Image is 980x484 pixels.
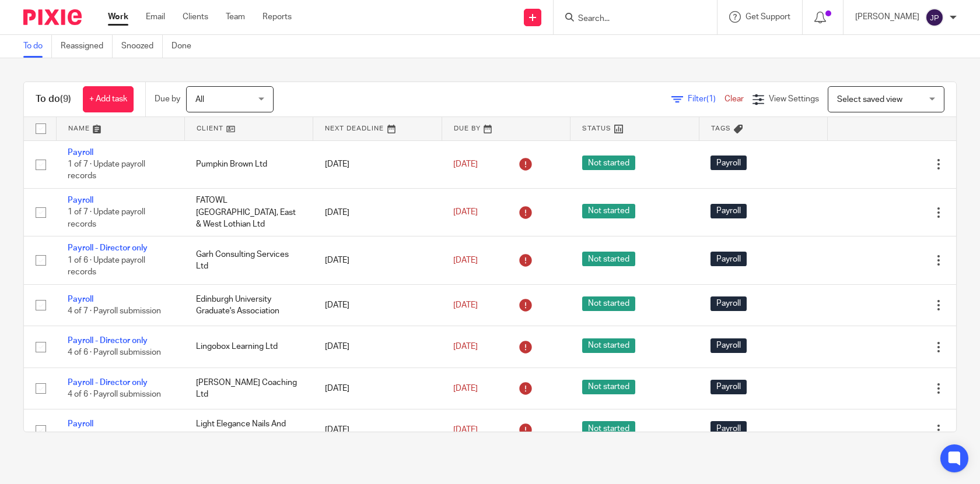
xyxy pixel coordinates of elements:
[184,188,313,236] td: FATOWL [GEOGRAPHIC_DATA], East & West Lothian Ltd
[68,295,93,303] a: Payroll
[121,35,163,58] a: Snoozed
[706,95,716,103] span: (1)
[710,156,747,170] span: Payroll
[710,296,747,311] span: Payroll
[68,256,145,277] span: 1 of 6 · Update payroll records
[745,13,790,21] span: Get Support
[582,204,635,218] span: Not started
[68,390,161,398] span: 4 of 6 · Payroll submission
[711,125,731,132] span: Tags
[184,140,313,188] td: Pumpkin Brown Ltd
[453,209,478,217] span: [DATE]
[68,149,93,157] a: Payroll
[68,160,145,181] span: 1 of 7 · Update payroll records
[710,380,747,394] span: Payroll
[313,284,442,326] td: [DATE]
[68,379,148,387] a: Payroll - Director only
[184,409,313,451] td: Light Elegance Nails And Education Limited
[925,8,944,27] img: svg%3E
[582,156,635,170] span: Not started
[710,421,747,436] span: Payroll
[83,86,134,112] a: + Add task
[313,140,442,188] td: [DATE]
[453,160,478,168] span: [DATE]
[582,380,635,394] span: Not started
[184,284,313,326] td: Edinburgh University Graduate's Association
[688,95,724,103] span: Filter
[855,11,919,23] p: [PERSON_NAME]
[68,209,145,229] span: 1 of 7 · Update payroll records
[108,11,128,23] a: Work
[68,244,148,252] a: Payroll - Director only
[582,252,635,266] span: Not started
[724,95,744,103] a: Clear
[68,349,161,357] span: 4 of 6 · Payroll submission
[184,368,313,409] td: [PERSON_NAME] Coaching Ltd
[68,196,93,204] a: Payroll
[184,326,313,368] td: Lingobox Learning Ltd
[146,11,165,23] a: Email
[68,337,148,345] a: Payroll - Director only
[710,204,747,218] span: Payroll
[582,338,635,353] span: Not started
[769,95,819,103] span: View Settings
[262,11,292,23] a: Reports
[313,236,442,284] td: [DATE]
[171,35,200,58] a: Done
[313,326,442,368] td: [DATE]
[453,256,478,264] span: [DATE]
[453,301,478,309] span: [DATE]
[313,188,442,236] td: [DATE]
[313,368,442,409] td: [DATE]
[453,384,478,393] span: [DATE]
[195,96,204,104] span: All
[710,338,747,353] span: Payroll
[313,409,442,451] td: [DATE]
[226,11,245,23] a: Team
[582,421,635,436] span: Not started
[582,296,635,311] span: Not started
[453,426,478,434] span: [DATE]
[36,93,71,105] h1: To do
[837,96,902,104] span: Select saved view
[68,420,93,428] a: Payroll
[183,11,208,23] a: Clients
[23,9,82,25] img: Pixie
[184,236,313,284] td: Garh Consulting Services Ltd
[60,94,71,104] span: (9)
[577,14,682,24] input: Search
[155,93,180,105] p: Due by
[68,307,161,315] span: 4 of 7 · Payroll submission
[710,252,747,266] span: Payroll
[61,35,113,58] a: Reassigned
[453,342,478,351] span: [DATE]
[23,35,52,58] a: To do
